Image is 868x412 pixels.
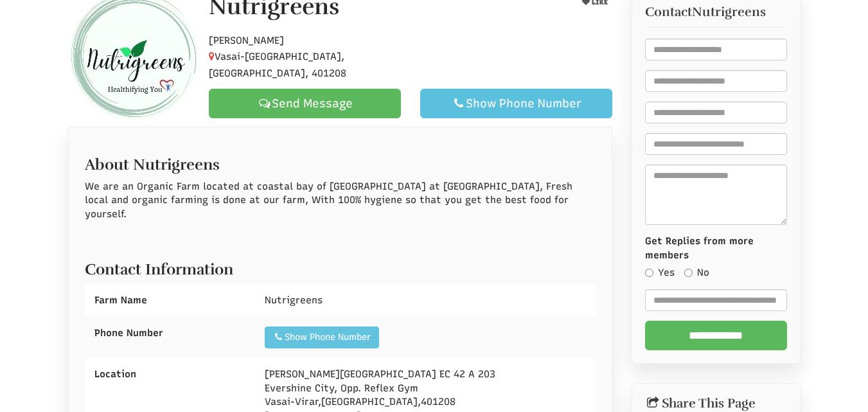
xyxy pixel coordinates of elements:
div: Show Phone Number [431,96,601,111]
h2: Contact Information [85,255,596,278]
label: No [684,266,709,280]
span: [PERSON_NAME][GEOGRAPHIC_DATA] EC 42 A 203 [265,368,495,380]
span: Vasai-Virar [265,396,318,408]
span: Nutrigreens [692,5,766,19]
span: Vasai-[GEOGRAPHIC_DATA], [GEOGRAPHIC_DATA], 401208 [209,51,346,79]
span: [GEOGRAPHIC_DATA] [321,396,418,408]
span: Nutrigreens [265,294,323,306]
div: Farm Name [85,284,255,317]
div: Show Phone Number [273,331,371,344]
h2: Share This Page [645,397,787,411]
label: Yes [645,266,675,280]
p: We are an Organic Farm located at coastal bay of [GEOGRAPHIC_DATA] at [GEOGRAPHIC_DATA], Fresh lo... [85,180,596,221]
input: Yes [645,269,653,277]
div: Phone Number [85,317,255,350]
span: 401208 [421,396,456,408]
input: No [684,269,693,277]
h2: About Nutrigreens [85,150,596,173]
div: Location [85,358,255,391]
ul: Profile Tabs [68,127,613,127]
label: Get Replies from more members [645,235,787,262]
h3: Contact [645,5,787,19]
span: [PERSON_NAME] [209,35,284,46]
a: Send Message [209,89,401,118]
